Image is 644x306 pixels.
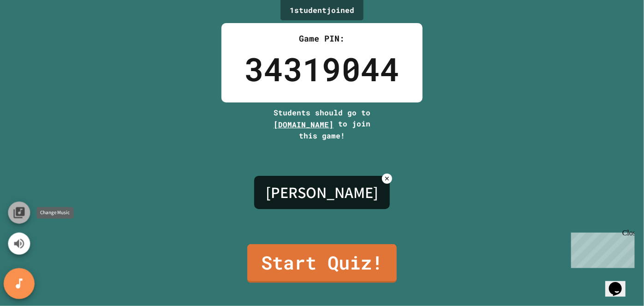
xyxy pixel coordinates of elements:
[274,120,334,129] span: [DOMAIN_NAME]
[247,244,397,283] a: Start Quiz!
[264,107,380,141] div: Students should go to to join this game!
[605,269,635,297] iframe: chat widget
[8,233,30,255] button: Mute music
[8,202,30,224] button: Change Music
[36,207,73,219] div: Change Music
[244,32,400,45] div: Game PIN:
[4,4,64,59] div: Chat with us now!Close
[266,183,378,202] h4: [PERSON_NAME]
[4,268,35,299] button: SpeedDial basic example
[567,229,635,268] iframe: chat widget
[244,45,400,93] div: 34319044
